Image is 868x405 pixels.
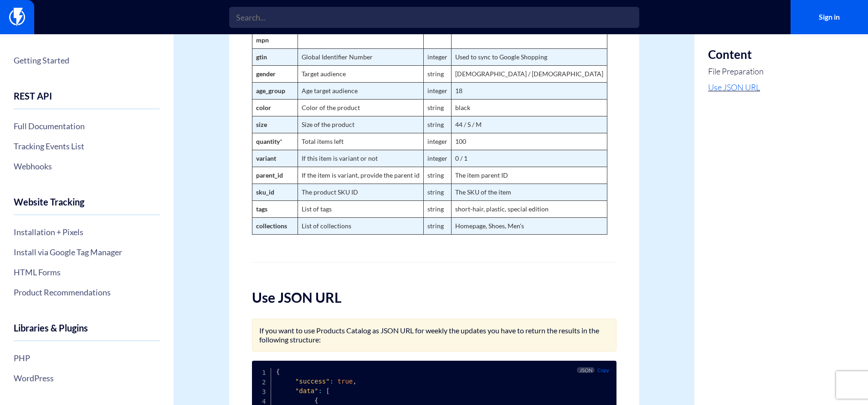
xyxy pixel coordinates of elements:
td: string [423,200,451,217]
span: JSON [577,367,595,373]
td: Size of the product [298,116,423,133]
td: 18 [451,82,607,99]
span: "data" [295,387,318,394]
strong: age_group [256,87,285,95]
strong: quantity [256,137,280,145]
strong: variant [256,154,276,162]
td: The product SKU ID [298,184,423,200]
strong: gtin [256,53,267,61]
td: string [423,167,451,184]
span: Copy [597,367,609,373]
td: integer [423,133,451,150]
span: "success" [295,378,330,385]
h3: Content [708,48,764,61]
td: Global Identifier Number [298,48,423,65]
strong: collections [256,222,287,230]
strong: gender [256,70,276,78]
button: Copy [595,367,611,373]
a: Install via Google Tag Manager [14,244,160,260]
td: string [423,116,451,133]
td: string [423,217,451,234]
td: Age target audience [298,82,423,99]
td: If this item is variant or not [298,150,423,167]
span: : [318,387,322,394]
a: PHP [14,350,160,366]
td: The item parent ID [451,167,607,184]
p: If you want to use Products Catalog as JSON URL for weekly the updates you have to return the res... [259,326,609,344]
td: Color of the product [298,99,423,116]
td: Homepage, Shoes, Men's [451,217,607,234]
span: [ [326,387,329,394]
td: 0 / 1 [451,150,607,167]
a: Use JSON URL [708,82,764,94]
h4: Website Tracking [14,197,160,215]
td: Target audience [298,65,423,82]
strong: parent_id [256,171,283,179]
a: Tracking Events List [14,138,160,154]
a: Webhooks [14,158,160,174]
td: string [423,184,451,200]
span: : [330,378,334,385]
td: 44 / S / M [451,116,607,133]
td: integer [423,82,451,99]
td: If the item is variant, provide the parent id [298,167,423,184]
strong: mpn [256,36,269,44]
span: { [314,397,318,404]
strong: sku_id [256,188,274,196]
a: Installation + Pixels [14,224,160,240]
td: Used to sync to Google Shopping [451,48,607,65]
a: File Preparation [708,66,764,78]
h2: Use JSON URL [252,290,616,305]
span: true [338,378,353,385]
td: black [451,99,607,116]
strong: tags [256,205,267,213]
a: WordPress [14,370,160,386]
td: Total items left [298,133,423,150]
a: HTML Forms [14,264,160,280]
a: Product Recommendations [14,284,160,300]
strong: color [256,104,271,111]
a: Getting Started [14,53,160,68]
td: The SKU of the item [451,184,607,200]
td: integer [423,48,451,65]
a: Full Documentation [14,118,160,134]
td: List of tags [298,200,423,217]
td: string [423,65,451,82]
span: { [276,368,280,375]
td: 100 [451,133,607,150]
h4: Libraries & Plugins [14,323,160,341]
td: [DEMOGRAPHIC_DATA] / [DEMOGRAPHIC_DATA] [451,65,607,82]
strong: size [256,121,267,128]
h4: REST API [14,91,160,109]
td: short-hair, plastic, special edition [451,200,607,217]
input: Search... [229,7,639,28]
td: List of collections [298,217,423,234]
span: , [353,378,356,385]
td: integer [423,150,451,167]
td: string [423,99,451,116]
